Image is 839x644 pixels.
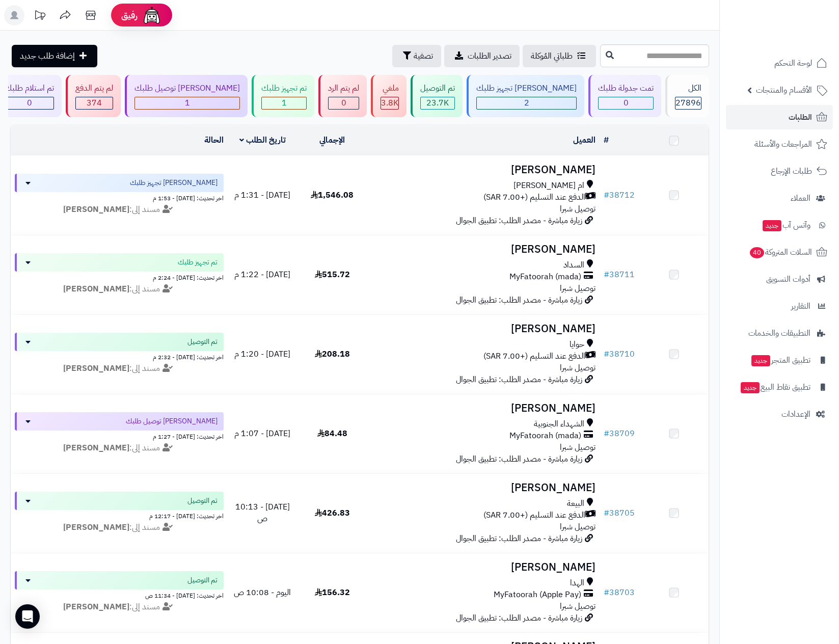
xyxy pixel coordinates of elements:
span: الدفع عند التسليم (+7.00 SAR) [483,509,585,521]
span: المراجعات والأسئلة [754,137,812,151]
span: MyFatoorah (Apple Pay) [494,589,581,601]
img: ai-face.png [142,5,162,25]
span: وآتس آب [762,218,810,232]
span: 23.7K [426,97,449,109]
span: العملاء [791,191,810,205]
a: #38710 [604,348,635,360]
div: اخر تحديث: [DATE] - 2:32 م [15,351,224,362]
span: [DATE] - 1:31 م [234,189,290,201]
a: تاريخ الطلب [239,134,286,146]
div: 23671 [421,97,454,109]
h3: [PERSON_NAME] [371,403,596,414]
h3: [PERSON_NAME] [371,164,596,176]
a: أدوات التسويق [726,267,833,291]
span: ام [PERSON_NAME] [513,180,584,192]
div: اخر تحديث: [DATE] - 12:17 م [15,510,224,521]
a: الإجمالي [319,134,345,146]
div: مسند إلى: [7,442,231,454]
strong: [PERSON_NAME] [63,442,129,454]
span: زيارة مباشرة - مصدر الطلب: تطبيق الجوال [456,532,582,545]
div: لم يتم الرد [328,83,359,94]
strong: [PERSON_NAME] [63,521,129,533]
a: تطبيق نقاط البيعجديد [726,375,833,399]
a: التقارير [726,294,833,318]
strong: [PERSON_NAME] [63,601,129,613]
a: تحديثات المنصة [27,5,52,28]
a: لم يتم الدفع 374 [64,75,123,117]
div: Open Intercom Messenger [15,604,40,629]
a: لم يتم الرد 0 [316,75,369,117]
span: السداد [563,259,584,271]
div: مسند إلى: [7,522,231,533]
span: 156.32 [315,586,350,599]
a: #38712 [604,189,635,201]
span: التقارير [791,299,810,313]
span: 208.18 [315,348,350,360]
span: توصيل شبرا [560,600,596,612]
a: وآتس آبجديد [726,213,833,237]
span: 0 [624,97,629,109]
a: العميل [573,134,596,146]
a: طلبات الإرجاع [726,159,833,183]
span: 3.8K [381,97,398,109]
a: الطلبات [726,105,833,129]
div: 0 [5,97,53,109]
a: العملاء [726,186,833,210]
a: تم التوصيل 23.7K [409,75,465,117]
span: MyFatoorah (mada) [509,271,581,283]
h3: [PERSON_NAME] [371,244,596,255]
span: 0 [341,97,346,109]
strong: [PERSON_NAME] [63,362,129,374]
strong: [PERSON_NAME] [63,283,129,295]
h3: [PERSON_NAME] [371,482,596,494]
div: 374 [76,97,113,109]
span: 426.83 [315,507,350,519]
span: 1,546.08 [311,189,354,201]
span: توصيل شبرا [560,441,596,453]
a: طلباتي المُوكلة [523,45,596,67]
a: الحالة [204,134,224,146]
div: 2 [477,97,576,109]
span: تصفية [414,50,433,62]
span: توصيل شبرا [560,282,596,294]
span: تم التوصيل [187,496,218,506]
a: [PERSON_NAME] تجهيز طلبك 2 [465,75,586,117]
span: 2 [524,97,529,109]
span: رفيق [121,9,138,21]
span: MyFatoorah (mada) [509,430,581,442]
img: logo-2.png [770,21,829,43]
div: مسند إلى: [7,204,231,216]
a: التطبيقات والخدمات [726,321,833,345]
span: زيارة مباشرة - مصدر الطلب: تطبيق الجوال [456,612,582,624]
span: تم التوصيل [187,575,218,585]
span: جديد [751,355,770,366]
div: اخر تحديث: [DATE] - 1:53 م [15,192,224,203]
div: ملغي [381,83,399,94]
a: #38703 [604,586,635,599]
div: [PERSON_NAME] تجهيز طلبك [476,83,577,94]
span: طلباتي المُوكلة [531,50,573,62]
div: الكل [675,83,701,94]
a: #38709 [604,427,635,440]
span: الشهداء الجنوبية [534,418,584,430]
div: مسند إلى: [7,283,231,295]
a: لوحة التحكم [726,51,833,75]
span: تم التوصيل [187,337,218,347]
span: جديد [763,220,781,231]
div: اخر تحديث: [DATE] - 11:34 ص [15,589,224,600]
h3: [PERSON_NAME] [371,323,596,335]
span: [DATE] - 1:07 م [234,427,290,440]
span: لوحة التحكم [774,56,812,70]
span: حوايا [570,339,584,351]
span: [PERSON_NAME] تجهيز طلبك [130,178,218,188]
span: توصيل شبرا [560,521,596,533]
a: الكل27896 [663,75,711,117]
a: تم تجهيز طلبك 1 [250,75,316,117]
span: توصيل شبرا [560,362,596,374]
span: الإعدادات [781,407,810,421]
div: 1 [262,97,306,109]
a: # [604,134,609,146]
div: تم التوصيل [420,83,455,94]
span: 84.48 [317,427,347,440]
span: السلات المتروكة [749,245,812,259]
